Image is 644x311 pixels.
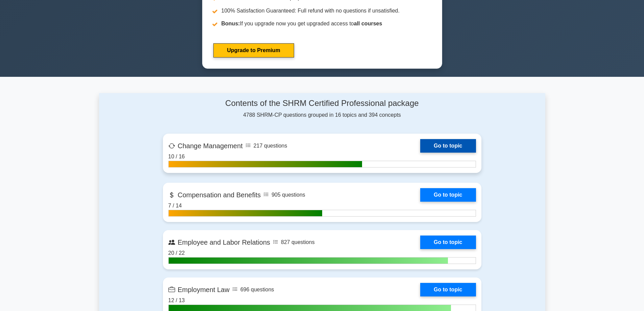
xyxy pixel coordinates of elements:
[163,98,481,108] h4: Contents of the SHRM Certified Professional package
[420,236,476,249] a: Go to topic
[420,139,476,153] a: Go to topic
[420,283,476,296] a: Go to topic
[213,43,294,58] a: Upgrade to Premium
[163,98,481,119] div: 4788 SHRM-CP questions grouped in 16 topics and 394 concepts
[420,188,476,202] a: Go to topic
